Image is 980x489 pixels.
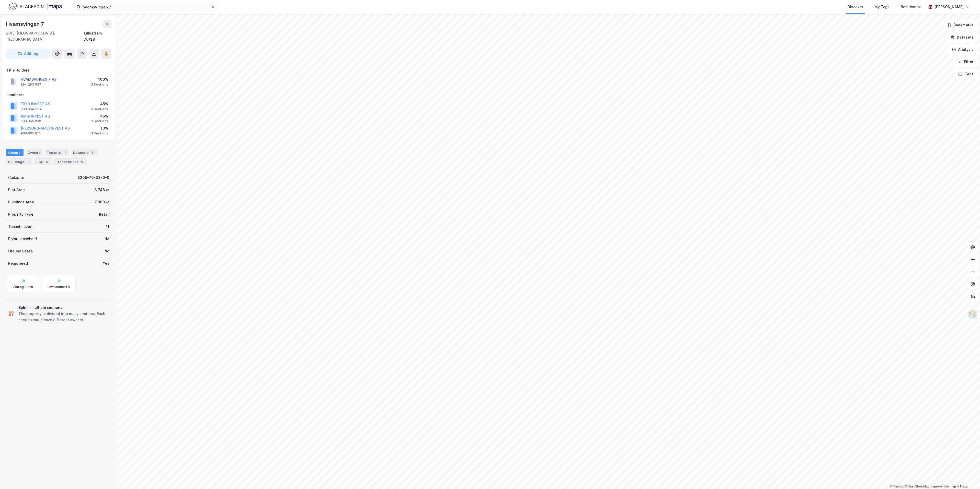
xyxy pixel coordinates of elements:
[62,150,67,155] div: 11
[48,285,70,289] div: Environmental
[931,485,956,488] a: Improve this map
[25,159,30,164] div: 1
[91,125,108,131] div: 10%
[21,83,41,87] div: 994 283 537
[8,199,34,205] div: Buildings Area
[8,224,34,230] div: Tenants count
[21,107,42,111] div: 988 964 964
[106,224,109,230] div: 11
[901,4,921,10] div: Residential
[6,149,24,156] div: General
[946,32,978,42] button: Datasets
[91,119,108,123] div: 3 Sections
[6,49,50,59] button: Add tag
[105,248,109,254] div: No
[79,159,85,164] div: 14
[6,20,45,28] div: Hvamsvingen 7
[81,3,211,11] input: Search by address, cadastre, landlords, tenants or people
[54,158,87,165] div: Transactions
[848,4,863,10] div: Discover
[105,236,109,242] div: No
[890,485,904,488] a: Mapbox
[905,485,929,488] a: OpenStreetMap
[84,30,111,42] div: Lillestrøm, 70/38
[95,199,109,205] div: 7,968 ㎡
[91,107,108,111] div: 3 Sections
[90,150,95,155] div: 2
[6,158,32,165] div: Buildings
[13,285,33,289] div: Zoning Plans
[26,149,43,156] div: Owners
[94,187,109,193] div: 8,748 ㎡
[71,149,97,156] div: Datasets
[91,113,108,119] div: 45%
[21,131,41,135] div: 988 965 014
[8,248,33,254] div: Ground Lease
[8,187,25,193] div: Plot Area
[968,310,978,320] img: Z
[948,44,978,55] button: Analysis
[8,260,28,266] div: Registered
[935,4,964,10] div: [PERSON_NAME]
[6,92,111,98] div: Landlords
[6,30,84,42] div: 2013, [GEOGRAPHIC_DATA], [GEOGRAPHIC_DATA]
[18,305,109,311] div: Split in multiple sections
[91,131,108,135] div: 3 Sections
[21,119,41,123] div: 988 965 030
[8,2,62,11] img: logo.f888ab2527a4732fd821a326f86c7f29.svg
[35,158,52,165] div: ESG
[953,57,978,67] button: Filter
[943,20,978,30] button: Bookmarks
[874,4,890,10] div: My Tags
[18,311,109,323] div: The property is divided into many sections. Each section could have different owners
[91,76,108,83] div: 100%
[103,260,109,266] div: Yes
[8,174,24,181] div: Cadastre
[8,211,33,217] div: Property Type
[77,174,109,181] div: 3205-70-38-0-0
[954,69,978,79] button: Tags
[99,211,109,217] div: Retail
[8,236,37,242] div: Point Leasehold
[954,464,980,489] iframe: Chat Widget
[91,83,108,87] div: 3 Sections
[44,159,50,164] div: 5
[45,149,69,156] div: Tenants
[6,67,111,73] div: Title Holders
[91,101,108,107] div: 45%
